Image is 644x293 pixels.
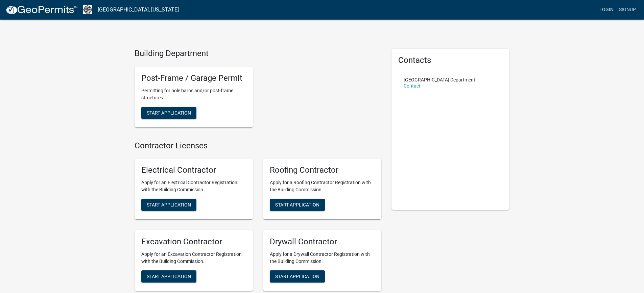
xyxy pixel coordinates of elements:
h5: Roofing Contractor [270,165,375,175]
span: Start Application [147,202,191,207]
h4: Building Department [135,49,381,58]
a: [GEOGRAPHIC_DATA], [US_STATE] [98,4,179,16]
p: Apply for an Excavation Contractor Registration with the Building Commission. [141,251,246,265]
p: Apply for an Electrical Contractor Registration with the Building Commission. [141,179,246,193]
p: [GEOGRAPHIC_DATA] Department [404,77,475,82]
img: Newton County, Indiana [83,5,92,14]
h5: Post-Frame / Garage Permit [141,73,246,83]
span: Start Application [275,273,319,279]
button: Start Application [270,270,325,283]
h5: Contacts [398,55,503,65]
a: Login [597,3,616,16]
h4: Contractor Licenses [135,141,381,151]
p: Apply for a Roofing Contractor Registration with the Building Commission. [270,179,375,193]
p: Permitting for pole barns and/or post-frame structures [141,87,246,101]
h5: Electrical Contractor [141,165,246,175]
button: Start Application [141,107,196,119]
h5: Excavation Contractor [141,237,246,247]
span: Start Application [147,273,191,279]
p: Apply for a Drywall Contractor Registration with the Building Commission. [270,251,375,265]
h5: Drywall Contractor [270,237,375,247]
a: Contact [404,83,421,89]
span: Start Application [147,110,191,115]
span: Start Application [275,202,319,207]
button: Start Application [141,270,196,283]
button: Start Application [141,199,196,211]
a: Signup [616,3,639,16]
button: Start Application [270,199,325,211]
